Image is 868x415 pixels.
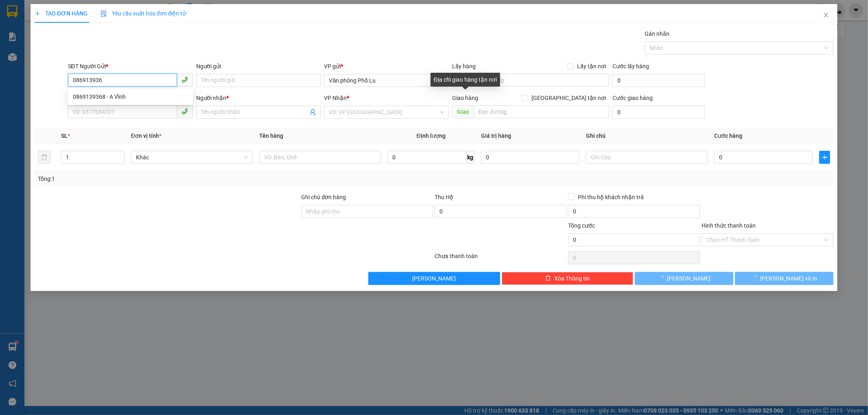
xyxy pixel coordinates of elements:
[612,106,705,119] input: Cước giao hàng
[823,12,829,18] span: close
[101,10,186,17] span: Yêu cầu xuất hóa đơn điện tử
[575,193,647,202] span: Phí thu hộ khách nhận trả
[612,95,653,101] label: Cước giao hàng
[302,205,433,218] input: Ghi chú đơn hàng
[196,93,321,102] div: Người nhận
[471,74,609,87] input: Dọc đường
[43,47,197,98] h2: VP Nhận: VP Nội Bài
[815,4,837,27] button: Close
[181,76,188,83] span: phone
[131,133,162,139] span: Đơn vị tính
[545,275,551,282] span: delete
[474,105,609,118] input: Dọc đường
[820,154,830,161] span: plus
[324,95,347,101] span: VP Nhận
[735,272,833,285] button: [PERSON_NAME] và In
[502,272,634,285] button: deleteXóa Thông tin
[38,174,335,183] div: Tổng: 1
[528,93,609,102] span: [GEOGRAPHIC_DATA] tận nơi
[481,133,511,139] span: Giá trị hàng
[434,252,568,266] div: Chưa thanh toán
[61,133,68,139] span: SL
[38,151,51,164] button: delete
[554,274,590,283] span: Xóa Thông tin
[586,151,708,164] input: Ghi Chú
[73,92,188,101] div: 0869139368 - A Vĩnh
[329,74,444,87] span: Văn phòng Phố Lu
[259,133,283,139] span: Tên hàng
[259,151,381,164] input: VD: Bàn, Ghế
[310,109,316,115] span: user-add
[583,128,711,144] th: Ghi chú
[435,194,453,200] span: Thu Hộ
[645,30,669,37] label: Gán nhãn
[751,275,760,281] span: loading
[702,222,756,229] label: Hình thức thanh toán
[181,108,188,115] span: phone
[819,151,830,164] button: plus
[452,95,478,101] span: Giao hàng
[452,105,474,118] span: Giao
[417,133,446,139] span: Định lượng
[101,11,107,17] img: icon
[136,151,248,163] span: Khác
[481,151,579,164] input: 0
[612,74,705,87] input: Cước lấy hàng
[667,274,711,283] span: [PERSON_NAME]
[35,11,40,16] span: plus
[302,194,346,200] label: Ghi chú đơn hàng
[4,47,66,61] h2: X8BCJNH2
[109,7,197,20] b: [DOMAIN_NAME]
[4,7,45,47] img: logo.jpg
[196,62,321,71] div: Người gửi
[68,90,193,103] div: 0869139368 - A Vĩnh
[49,19,99,33] b: Sao Việt
[760,274,817,283] span: [PERSON_NAME] và In
[68,62,193,71] div: SĐT Người Gửi
[452,63,476,70] span: Lấy hàng
[35,10,87,17] span: TẠO ĐƠN HÀNG
[412,274,456,283] span: [PERSON_NAME]
[466,151,474,164] span: kg
[658,275,667,281] span: loading
[574,62,609,71] span: Lấy tận nơi
[324,62,449,71] div: VP gửi
[568,222,595,229] span: Tổng cước
[635,272,733,285] button: [PERSON_NAME]
[368,272,500,285] button: [PERSON_NAME]
[431,73,500,87] div: Địa chỉ giao hàng tận nơi
[612,63,649,70] label: Cước lấy hàng
[714,133,742,139] span: Cước hàng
